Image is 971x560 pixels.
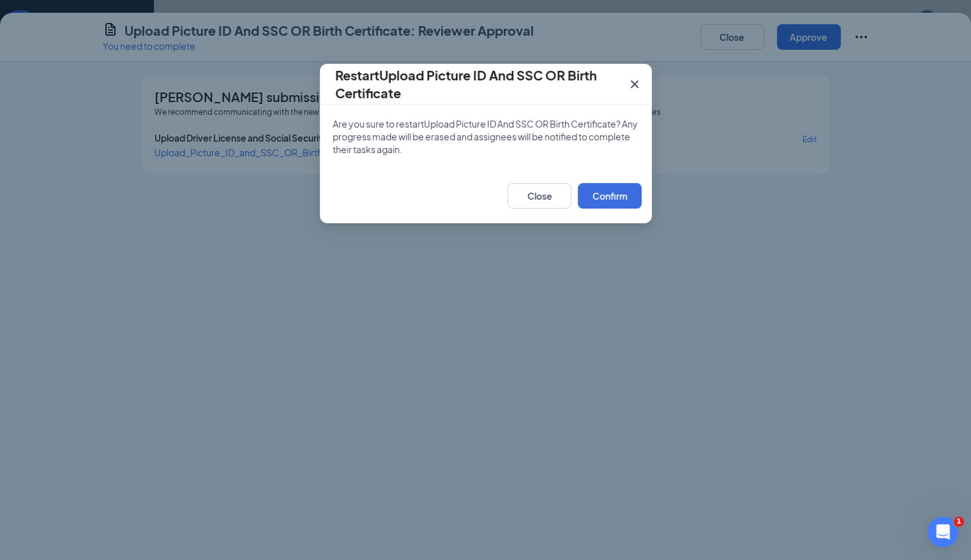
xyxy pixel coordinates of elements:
[954,517,964,527] span: 1
[617,64,652,105] button: Close
[578,183,642,209] button: Confirm
[335,66,636,102] h4: Restart Upload Picture ID And SSC OR Birth Certificate
[627,77,642,92] svg: Cross
[928,517,958,547] iframe: Intercom live chat
[508,183,571,209] button: Close
[333,117,639,156] p: Are you sure to restart Upload Picture ID And SSC OR Birth Certificate ? Any progress made will b...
